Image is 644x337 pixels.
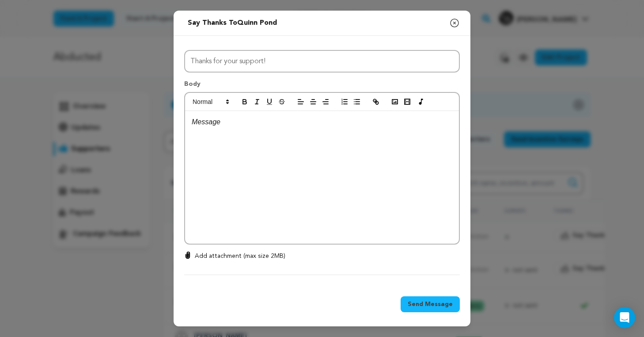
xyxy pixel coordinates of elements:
p: Body [184,80,460,92]
button: Send Message [401,296,460,312]
p: Add attachment (max size 2MB) [195,252,285,260]
div: Say thanks to [188,18,277,28]
span: Send Message [408,300,453,309]
input: Subject [184,50,460,73]
span: Quinn Pond [237,19,277,27]
div: Open Intercom Messenger [614,307,635,328]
